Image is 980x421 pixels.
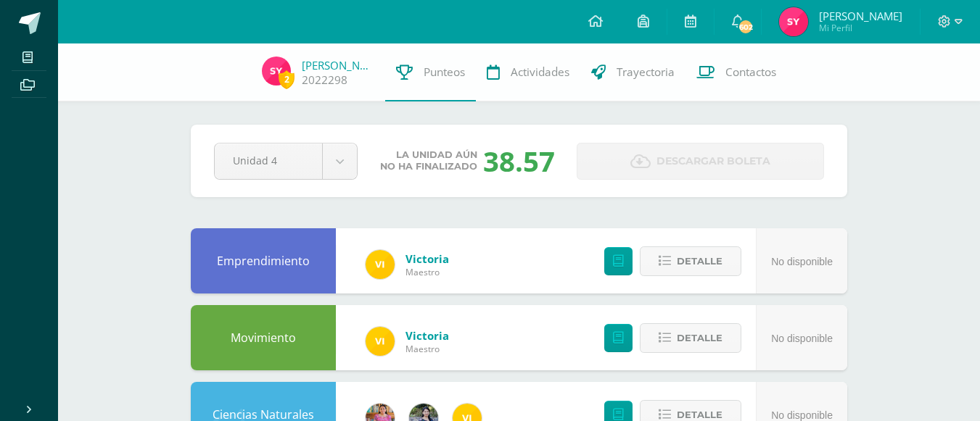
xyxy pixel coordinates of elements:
a: Unidad 4 [215,143,357,179]
span: Detalle [677,325,722,351]
span: [PERSON_NAME] [819,9,902,23]
span: Maestro [405,343,449,355]
span: Descargar boleta [656,143,770,179]
img: f428c1eda9873657749a26557ec094a8.png [366,250,395,279]
span: No disponible [771,256,833,267]
div: Movimiento [191,305,336,370]
span: No disponible [771,333,833,344]
span: Trayectoria [617,64,675,80]
a: Victoria [405,328,449,343]
span: La unidad aún no ha finalizado [380,149,477,172]
img: 0aa53c0745a0659898462b4f1c47c08b.png [262,57,291,86]
span: Unidad 4 [233,143,304,178]
a: Victoria [405,251,449,266]
button: Detalle [640,246,741,276]
a: Actividades [476,43,580,101]
div: Emprendimiento [191,228,336,293]
img: f428c1eda9873657749a26557ec094a8.png [366,327,395,356]
span: Actividades [511,64,569,80]
div: 38.57 [483,142,555,180]
a: Trayectoria [580,43,685,101]
span: Maestro [405,266,449,278]
span: 2 [279,70,295,88]
span: Punteos [424,64,465,80]
span: Detalle [677,248,722,275]
a: Punteos [385,43,476,101]
a: 2022298 [302,72,347,88]
a: [PERSON_NAME] [302,58,374,72]
span: 602 [738,19,754,35]
img: 0aa53c0745a0659898462b4f1c47c08b.png [779,7,808,36]
span: No disponible [771,409,833,421]
span: Contactos [725,64,776,80]
button: Detalle [640,323,741,353]
span: Mi Perfil [819,22,902,34]
a: Contactos [685,43,787,101]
